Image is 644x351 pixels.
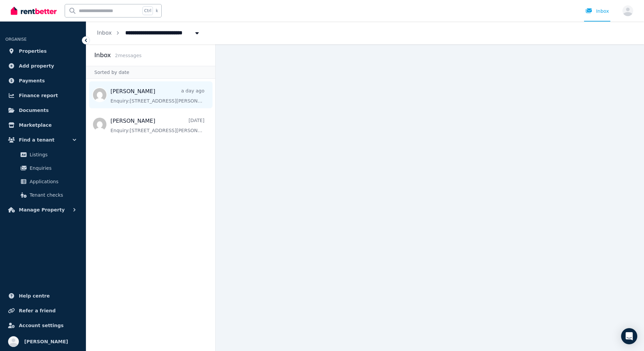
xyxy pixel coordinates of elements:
[8,188,78,202] a: Tenant checks
[8,175,78,188] a: Applications
[5,118,80,132] a: Marketplace
[8,161,78,175] a: Enquiries
[19,292,50,300] span: Help centre
[86,66,215,79] div: Sorted by date
[5,104,80,117] a: Documents
[5,304,80,317] a: Refer a friend
[5,37,27,42] span: ORGANISE
[110,87,204,104] a: [PERSON_NAME]a day agoEnquiry:[STREET_ADDRESS][PERSON_NAME].
[86,22,211,44] nav: Breadcrumb
[5,319,80,332] a: Account settings
[19,106,49,114] span: Documents
[19,136,55,144] span: Find a tenant
[97,30,112,36] a: Inbox
[19,121,52,129] span: Marketplace
[19,206,65,214] span: Manage Property
[5,59,80,73] a: Add property
[94,50,111,60] h2: Inbox
[5,74,80,87] a: Payments
[86,79,215,351] nav: Message list
[585,8,609,14] div: Inbox
[30,151,75,159] span: Listings
[156,8,158,13] span: k
[19,62,54,70] span: Add property
[8,148,78,161] a: Listings
[19,77,45,85] span: Payments
[5,44,80,58] a: Properties
[5,89,80,102] a: Finance report
[5,133,80,147] button: Find a tenant
[142,6,153,15] span: Ctrl
[30,191,75,199] span: Tenant checks
[110,117,204,134] a: [PERSON_NAME][DATE]Enquiry:[STREET_ADDRESS][PERSON_NAME].
[30,178,75,186] span: Applications
[5,289,80,303] a: Help centre
[19,47,47,55] span: Properties
[621,328,637,344] div: Open Intercom Messenger
[30,164,75,172] span: Enquiries
[5,203,80,217] button: Manage Property
[11,6,57,16] img: RentBetter
[115,53,141,58] span: 2 message s
[19,91,58,100] span: Finance report
[19,321,64,329] span: Account settings
[19,307,56,315] span: Refer a friend
[24,338,68,346] span: [PERSON_NAME]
